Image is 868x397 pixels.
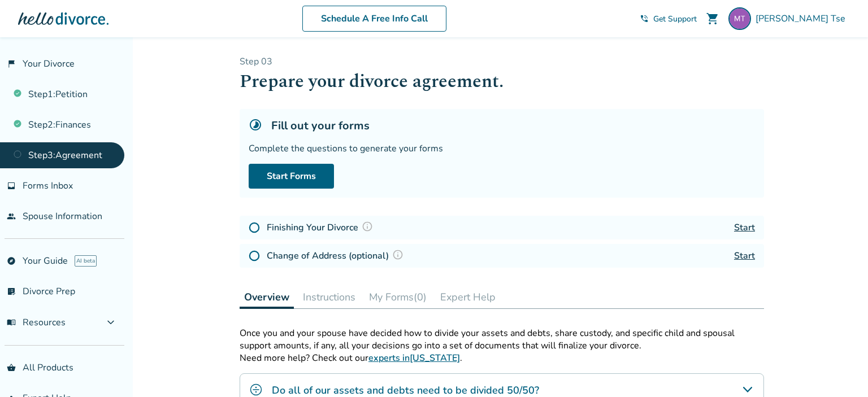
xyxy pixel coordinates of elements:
span: Get Support [653,14,697,24]
a: Schedule A Free Info Call [302,6,446,32]
a: Start Forms [249,164,334,189]
img: Question Mark [392,249,403,260]
button: Overview [240,286,294,309]
p: Once you and your spouse have decided how to divide your assets and debts, share custody, and spe... [240,327,764,352]
span: AI beta [75,255,97,267]
p: Step 0 3 [240,55,764,68]
img: Do all of our assets and debts need to be divided 50/50? [249,383,263,396]
a: phone_in_talkGet Support [640,14,697,24]
span: people [7,212,16,221]
span: shopping_cart [706,12,719,25]
p: Need more help? Check out our . [240,352,764,364]
img: tserefina@gmail.com [728,7,751,30]
button: My Forms(0) [364,286,431,308]
a: experts in[US_STATE] [368,352,460,364]
h1: Prepare your divorce agreement. [240,68,764,95]
h4: Change of Address (optional) [267,248,407,263]
span: expand_more [104,316,118,329]
div: Complete the questions to generate your forms [249,142,755,155]
img: Not Started [249,222,260,233]
span: phone_in_talk [640,14,649,23]
button: Instructions [298,286,360,308]
a: Start [734,250,755,262]
button: Expert Help [436,286,500,308]
span: Resources [7,316,66,329]
h4: Finishing Your Divorce [267,220,376,235]
span: list_alt_check [7,287,16,296]
h5: Fill out your forms [271,118,370,133]
span: flag_2 [7,59,16,68]
span: shopping_basket [7,363,16,372]
span: inbox [7,181,16,190]
img: Not Started [249,250,260,261]
a: Start [734,221,755,234]
span: explore [7,256,16,265]
iframe: Chat Widget [811,343,868,397]
img: Question Mark [362,221,373,232]
span: [PERSON_NAME] Tse [756,12,850,25]
span: menu_book [7,318,16,327]
span: Forms Inbox [23,180,73,192]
